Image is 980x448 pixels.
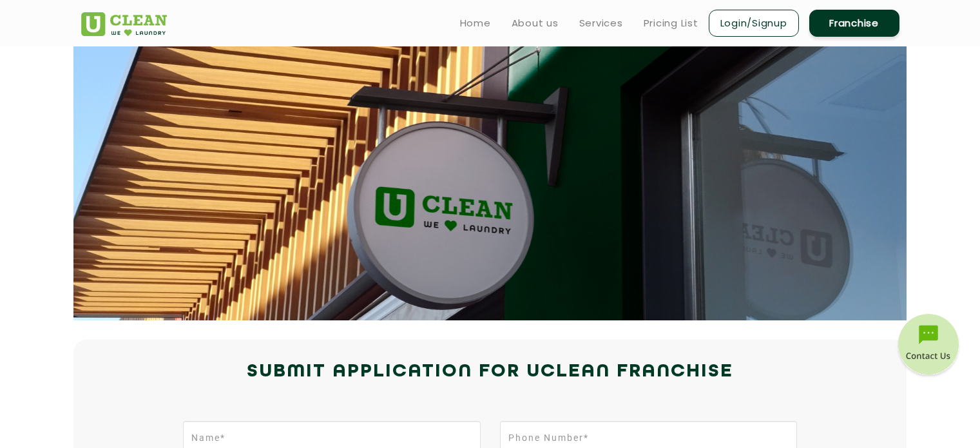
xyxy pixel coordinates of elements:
[709,10,799,37] a: Login/Signup
[81,12,167,36] img: UClean Laundry and Dry Cleaning
[896,314,961,378] img: contact-btn
[644,15,698,31] a: Pricing List
[579,15,623,31] a: Services
[460,15,491,31] a: Home
[809,10,899,37] a: Franchise
[512,15,559,31] a: About us
[81,356,899,387] h2: Submit Application for UCLEAN FRANCHISE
